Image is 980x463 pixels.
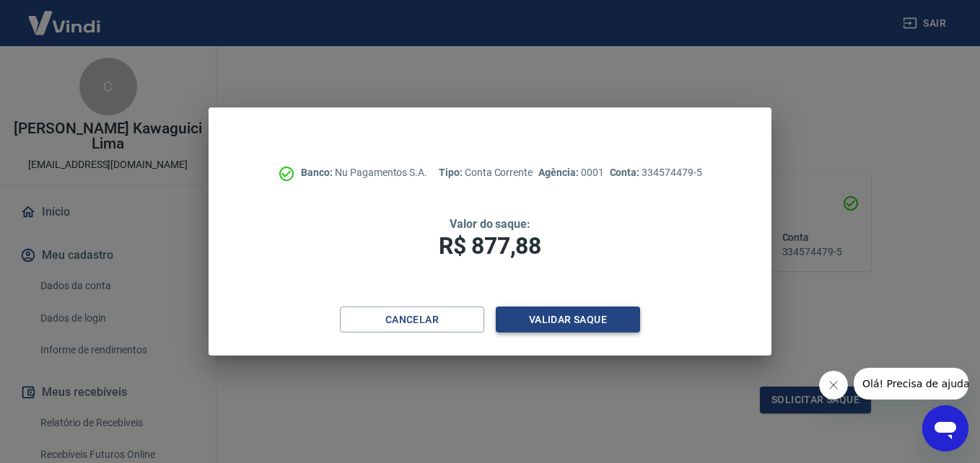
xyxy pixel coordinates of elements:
button: Cancelar [340,307,484,333]
span: Olá! Precisa de ajuda? [9,10,121,22]
p: 334574479-5 [610,165,702,180]
span: R$ 877,88 [439,232,541,260]
span: Agência: [538,167,581,178]
iframe: Fechar mensagem [819,371,848,400]
iframe: Mensagem da empresa [854,368,968,400]
p: Nu Pagamentos S.A. [301,165,427,180]
button: Validar saque [496,307,640,333]
p: 0001 [538,165,603,180]
span: Valor do saque: [450,217,530,231]
iframe: Botão para abrir a janela de mensagens [922,405,968,451]
span: Banco: [301,167,335,178]
span: Tipo: [439,167,465,178]
p: Conta Corrente [439,165,533,180]
span: Conta: [610,167,642,178]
